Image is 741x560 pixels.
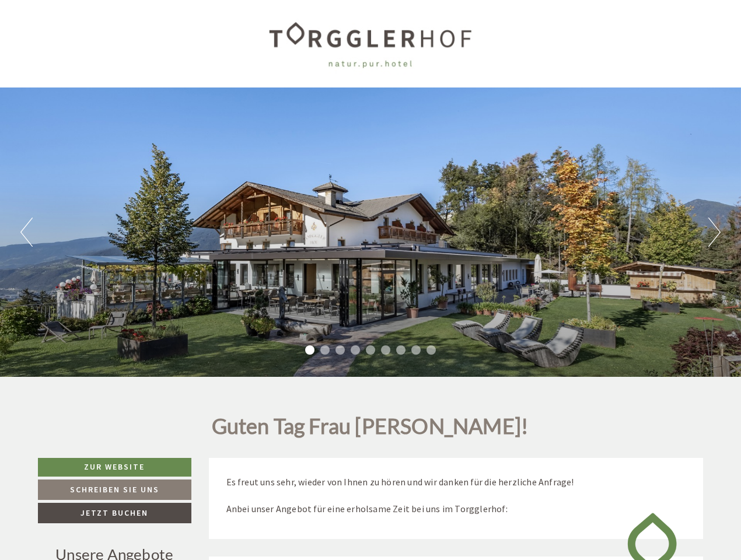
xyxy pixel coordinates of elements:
[38,480,191,500] a: Schreiben Sie uns
[38,458,191,477] a: Zur Website
[226,475,686,516] p: Es freut uns sehr, wieder von Ihnen zu hören und wir danken für die herzliche Anfrage! Anbei unse...
[38,503,191,523] a: Jetzt buchen
[708,218,721,247] button: Next
[212,415,529,444] h1: Guten Tag Frau [PERSON_NAME]!
[20,218,33,247] button: Previous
